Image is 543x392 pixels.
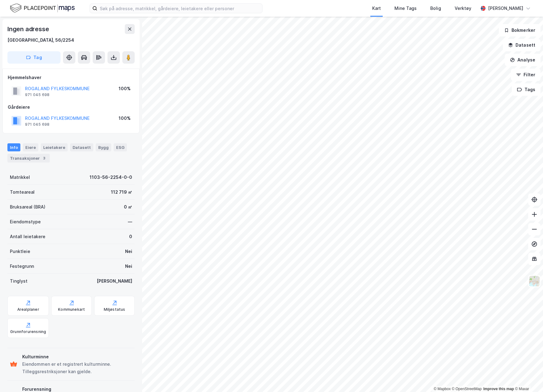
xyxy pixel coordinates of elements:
[104,307,125,312] div: Miljøstatus
[7,154,50,162] div: Transaksjoner
[505,54,541,66] button: Analyse
[499,24,541,36] button: Bokmerker
[455,5,471,12] div: Verktøy
[434,387,451,391] a: Mapbox
[25,92,49,97] div: 971 045 698
[41,143,68,151] div: Leietakere
[114,143,127,151] div: ESG
[512,83,541,96] button: Tags
[10,203,45,211] div: Bruksareal (BRA)
[503,39,541,51] button: Datasett
[10,277,27,285] div: Tinglyst
[25,122,49,127] div: 971 045 698
[10,233,45,240] div: Antall leietakere
[90,174,132,181] div: 1103-56-2254-0-0
[7,36,74,44] div: [GEOGRAPHIC_DATA], 56/2254
[10,218,41,226] div: Eiendomstype
[8,74,134,81] div: Hjemmelshaver
[8,103,134,111] div: Gårdeiere
[7,24,50,34] div: Ingen adresse
[23,143,38,151] div: Eiere
[58,307,85,312] div: Kommunekart
[10,263,34,270] div: Festegrunn
[7,143,20,151] div: Info
[124,203,132,211] div: 0 ㎡
[125,263,132,270] div: Nei
[119,85,131,92] div: 100%
[10,174,30,181] div: Matrikkel
[70,143,93,151] div: Datasett
[430,5,441,12] div: Bolig
[488,5,523,12] div: [PERSON_NAME]
[119,115,131,122] div: 100%
[512,362,543,392] iframe: Chat Widget
[452,387,482,391] a: OpenStreetMap
[10,329,46,334] div: Grunnforurensning
[10,188,35,196] div: Tomteareal
[394,5,417,12] div: Mine Tags
[129,233,132,240] div: 0
[96,143,111,151] div: Bygg
[125,248,132,255] div: Nei
[111,188,132,196] div: 112 719 ㎡
[97,277,132,285] div: [PERSON_NAME]
[528,275,540,287] img: Z
[22,360,132,375] div: Eiendommen er et registrert kulturminne. Tilleggsrestriksjoner kan gjelde.
[22,353,132,360] div: Kulturminne
[511,69,541,81] button: Filter
[97,4,262,13] input: Søk på adresse, matrikkel, gårdeiere, leietakere eller personer
[17,307,39,312] div: Arealplaner
[41,155,47,161] div: 3
[7,51,61,64] button: Tag
[10,3,75,14] img: logo.f888ab2527a4732fd821a326f86c7f29.svg
[372,5,381,12] div: Kart
[10,248,30,255] div: Punktleie
[128,218,132,226] div: —
[483,387,514,391] a: Improve this map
